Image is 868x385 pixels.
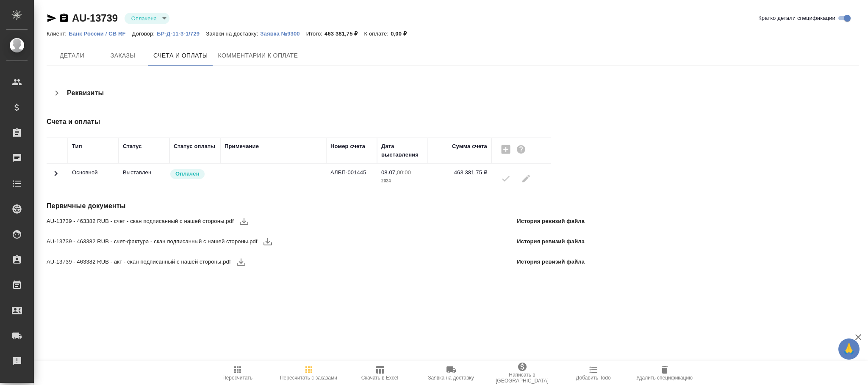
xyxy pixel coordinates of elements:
[132,30,157,37] p: Договор:
[157,30,206,37] a: БР-Д-11-3-1/729
[381,177,424,185] p: 2024
[517,258,585,266] p: История ревизий файла
[123,168,165,177] p: Все изменения в спецификации заблокированы
[129,15,159,22] button: Оплачена
[51,173,61,180] span: Toggle Row Expanded
[306,30,324,37] p: Итого:
[68,164,119,194] td: Основной
[326,164,377,194] td: АЛБП-001445
[225,142,259,151] div: Примечание
[67,88,104,98] h4: Реквизиты
[218,50,298,61] span: Комментарии к оплате
[59,13,69,23] button: Скопировать ссылку
[381,169,397,176] p: 08.07,
[69,30,132,37] p: Банк России / CB RF
[517,237,585,246] p: История ревизий файла
[381,142,424,159] div: Дата выставления
[174,142,215,151] div: Статус оплаты
[153,50,208,61] span: Счета и оплаты
[72,12,118,24] a: AU-13739
[758,14,835,22] span: Кратко детали спецификации
[842,340,856,358] span: 🙏
[123,142,142,151] div: Статус
[47,30,69,37] p: Клиент:
[428,164,491,194] td: 463 381,75 ₽
[125,13,169,24] div: Оплачена
[69,30,132,37] a: Банк России / CB RF
[397,169,411,176] p: 00:00
[364,30,391,37] p: К оплате:
[72,142,82,151] div: Тип
[452,142,487,151] div: Сумма счета
[391,30,413,37] p: 0,00 ₽
[103,50,143,61] span: Заказы
[206,30,260,37] p: Заявки на доставку:
[47,13,57,23] button: Скопировать ссылку для ЯМессенджера
[838,338,860,360] button: 🙏
[175,170,200,178] p: Оплачен
[260,30,306,38] button: Заявка №9300
[52,50,92,61] span: Детали
[517,217,585,225] p: История ревизий файла
[47,258,231,266] span: AU-13739 - 463382 RUB - акт - скан подписанный с нашей стороны.pdf
[260,30,306,37] p: Заявка №9300
[324,30,364,37] p: 463 381,75 ₽
[330,142,365,151] div: Номер счета
[47,237,258,246] span: AU-13739 - 463382 RUB - счет-фактура - скан подписанный с нашей стороны.pdf
[47,201,588,211] h4: Первичные документы
[47,217,234,225] span: AU-13739 - 463382 RUB - счет - скан подписанный с нашей стороны.pdf
[47,117,588,127] h4: Счета и оплаты
[157,30,206,37] p: БР-Д-11-3-1/729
